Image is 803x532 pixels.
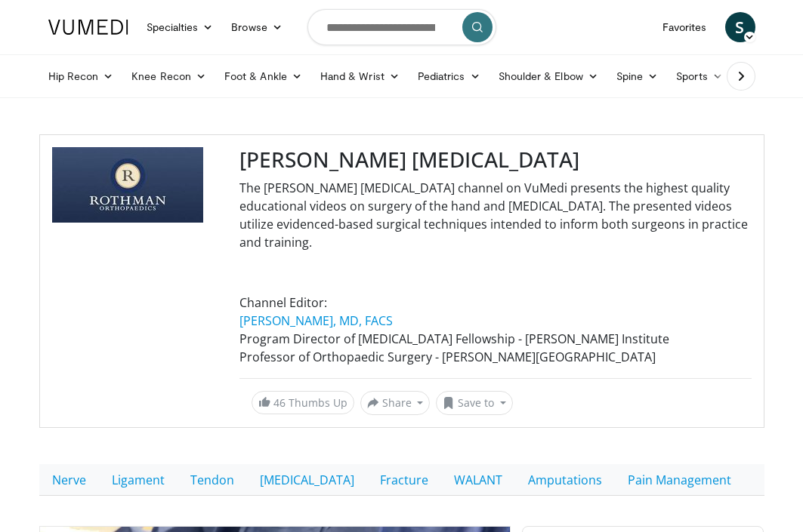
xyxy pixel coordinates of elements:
a: Shoulder & Elbow [490,61,607,91]
a: Favorites [653,12,716,42]
button: Save to [436,391,513,415]
a: S [725,12,755,42]
span: 46 [273,395,286,410]
p: Channel Editor: Program Director of [MEDICAL_DATA] Fellowship - [PERSON_NAME] Institute Professor... [239,294,752,366]
a: Nerve [39,464,99,496]
a: Amputations [515,464,615,496]
p: The [PERSON_NAME] [MEDICAL_DATA] channel on VuMedi presents the highest quality educational video... [239,179,752,251]
a: Tendon [178,464,247,496]
a: [PERSON_NAME], MD, FACS [239,312,393,329]
a: Pediatrics [409,61,490,91]
img: VuMedi Logo [48,20,128,35]
a: Browse [222,12,292,42]
a: [MEDICAL_DATA] [247,464,367,496]
a: Sports [667,61,732,91]
a: Spine [607,61,667,91]
a: Hip Recon [39,61,123,91]
a: WALANT [441,464,515,496]
a: 46 Thumbs Up [252,391,354,414]
a: Hand & Wrist [311,61,409,91]
a: Ligament [99,464,178,496]
button: Share [360,391,431,415]
a: Specialties [137,12,223,42]
input: Search topics, interventions [307,9,496,45]
a: Pain Management [615,464,744,496]
img: Rothman Hand Surgery [52,147,203,223]
a: Foot & Ankle [215,61,311,91]
a: Knee Recon [122,61,215,91]
h3: [PERSON_NAME] [MEDICAL_DATA] [239,147,752,173]
a: Fracture [367,464,441,496]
